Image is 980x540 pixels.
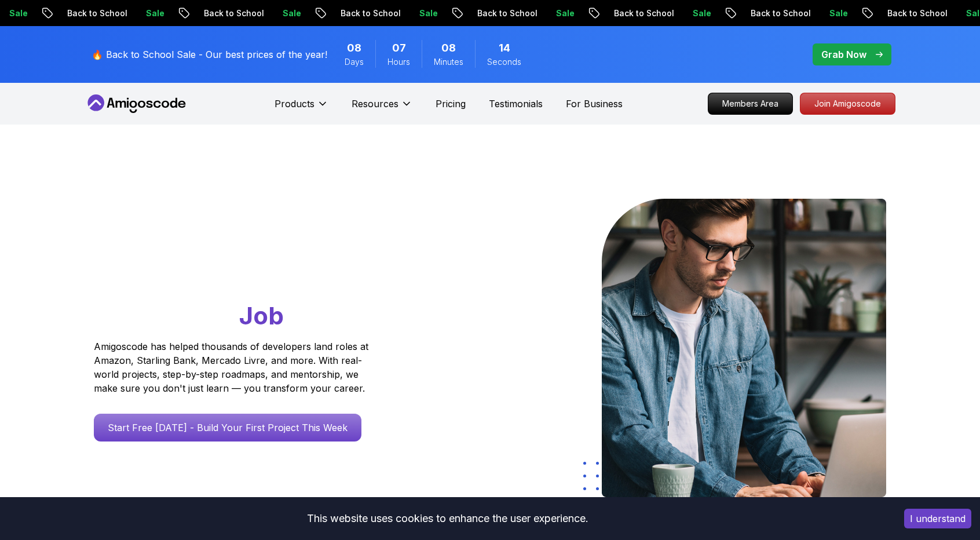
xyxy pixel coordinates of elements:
p: Members Area [708,93,792,114]
p: Resources [352,97,398,111]
button: Resources [352,97,412,120]
p: Grab Now [821,48,866,61]
span: Hours [387,56,410,68]
div: This website uses cookies to enhance the user experience. [9,506,887,531]
p: Products [275,97,315,111]
button: Products [275,97,328,120]
p: Sale [273,8,310,19]
p: Back to School [195,8,273,19]
img: hero [602,199,886,497]
p: Sale [683,8,721,19]
span: Seconds [487,56,521,68]
button: Accept cookies [904,509,971,528]
a: Members Area [708,93,793,115]
span: Job [239,301,284,330]
p: Back to School [741,8,820,19]
p: Sale [137,8,174,19]
a: Testimonials [489,97,543,111]
a: Join Amigoscode [800,93,895,115]
p: Back to School [468,8,547,19]
p: 🔥 Back to School Sale - Our best prices of the year! [92,48,327,61]
p: Back to School [331,8,410,19]
p: Sale [410,8,447,19]
p: Amigoscode has helped thousands of developers land roles at Amazon, Starling Bank, Mercado Livre,... [94,340,372,395]
p: Sale [820,8,857,19]
h1: Go From Learning to Hired: Master Java, Spring Boot & Cloud Skills That Get You the [94,199,413,333]
span: 8 Days [347,40,361,56]
p: Back to School [605,8,683,19]
span: 7 Hours [392,40,406,56]
p: Join Amigoscode [800,93,895,114]
a: For Business [566,97,623,111]
p: Sale [547,8,584,19]
a: Pricing [436,97,466,111]
span: Days [345,56,364,68]
span: 8 Minutes [441,40,456,56]
p: Back to School [58,8,137,19]
a: Start Free [DATE] - Build Your First Project This Week [94,414,361,442]
span: Minutes [434,56,463,68]
p: Back to School [878,8,957,19]
span: 14 Seconds [499,40,510,56]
